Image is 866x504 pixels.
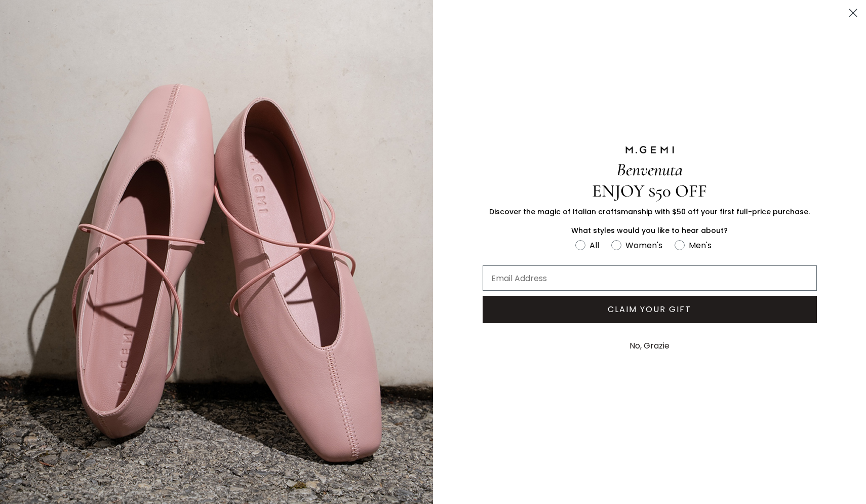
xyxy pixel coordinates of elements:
[616,159,683,180] span: Benvenuta
[844,4,862,22] button: Close dialog
[689,239,712,252] div: Men's
[571,225,728,236] span: What styles would you like to hear about?
[489,207,810,217] span: Discover the magic of Italian craftsmanship with $50 off your first full-price purchase.
[624,333,675,359] button: No, Grazie
[589,239,599,252] div: All
[625,239,662,252] div: Women's
[592,180,707,202] span: ENJOY $50 OFF
[483,296,817,323] button: CLAIM YOUR GIFT
[483,265,817,291] input: Email Address
[624,145,675,154] img: M.GEMI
